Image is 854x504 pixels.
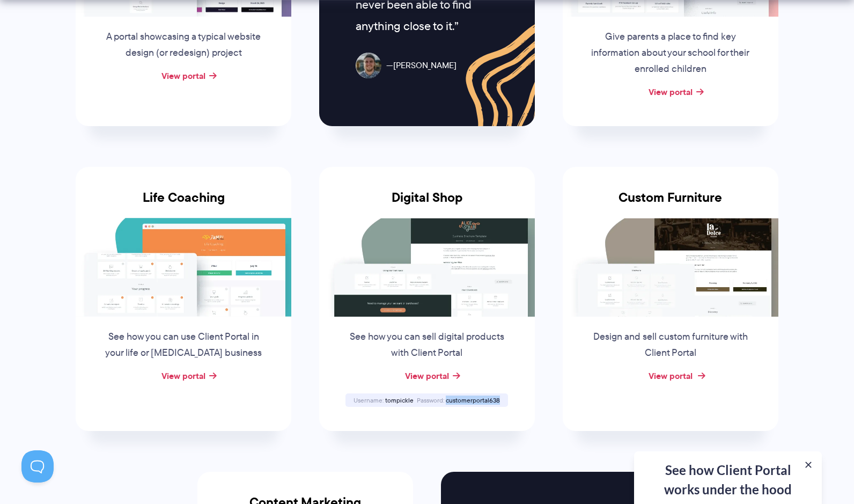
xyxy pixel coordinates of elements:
a: View portal [161,69,205,82]
h3: Digital Shop [319,190,535,218]
p: A portal showcasing a typical website design (or redesign) project [102,29,265,61]
h3: Custom Furniture [563,190,778,218]
span: [PERSON_NAME] [386,58,457,74]
a: View portal [161,369,205,382]
span: Password [417,396,444,405]
a: View portal [649,369,693,382]
span: customerportal638 [446,396,500,405]
span: Username [354,396,384,405]
a: View portal [649,85,693,98]
span: tompickle [385,396,414,405]
p: See how you can sell digital products with Client Portal [345,329,509,361]
a: View portal [405,369,449,382]
p: Design and sell custom furniture with Client Portal [589,329,752,361]
p: See how you can use Client Portal in your life or [MEDICAL_DATA] business [102,329,265,361]
iframe: Toggle Customer Support [21,450,54,483]
h3: Life Coaching [76,190,291,218]
p: Give parents a place to find key information about your school for their enrolled children [589,29,752,77]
